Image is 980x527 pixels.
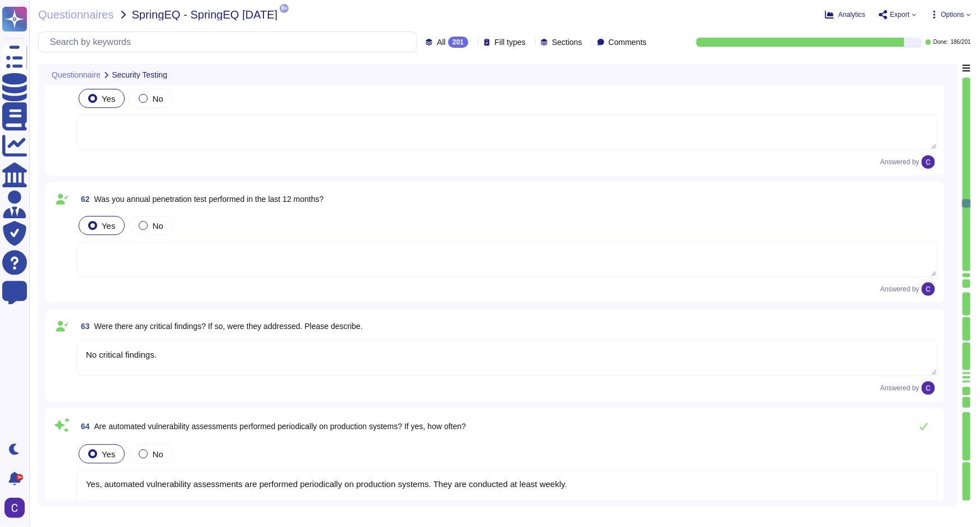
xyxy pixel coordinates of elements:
[94,322,363,331] span: Were there any critical findings? If so, were they addressed. Please describe.
[280,4,289,13] span: 9+
[4,498,25,518] img: user
[437,38,446,46] span: All
[76,341,937,376] textarea: No critical findings.
[922,155,935,169] img: user
[933,39,949,45] span: Done:
[2,496,33,520] button: user
[495,38,526,46] span: Fill types
[102,221,115,231] span: Yes
[94,422,466,431] span: Are automated vulnerability assessments performed periodically on production systems? If yes, how...
[825,10,865,19] button: Analytics
[152,94,163,103] span: No
[152,221,163,231] span: No
[44,32,417,52] input: Search by keywords
[52,71,101,79] span: Questionnaire
[448,37,468,48] div: 201
[609,38,647,46] span: Comments
[941,11,964,18] span: Options
[76,422,90,430] span: 64
[102,94,115,103] span: Yes
[76,470,937,505] textarea: Yes, automated vulnerability assessments are performed periodically on production systems. They a...
[881,159,919,165] span: Answered by
[881,286,919,292] span: Answered by
[951,39,971,45] span: 186 / 201
[152,449,163,459] span: No
[76,322,90,330] span: 63
[922,282,935,296] img: user
[890,11,910,18] span: Export
[922,381,935,395] img: user
[94,195,324,204] span: Was you annual penetration test performed in the last 12 months?
[102,449,115,459] span: Yes
[838,11,865,18] span: Analytics
[132,9,278,20] span: SpringEQ - SpringEQ [DATE]
[552,38,582,46] span: Sections
[112,71,167,79] span: Security Testing
[16,474,23,481] div: 9+
[38,9,114,20] span: Questionnaires
[881,385,919,391] span: Answered by
[76,195,90,203] span: 62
